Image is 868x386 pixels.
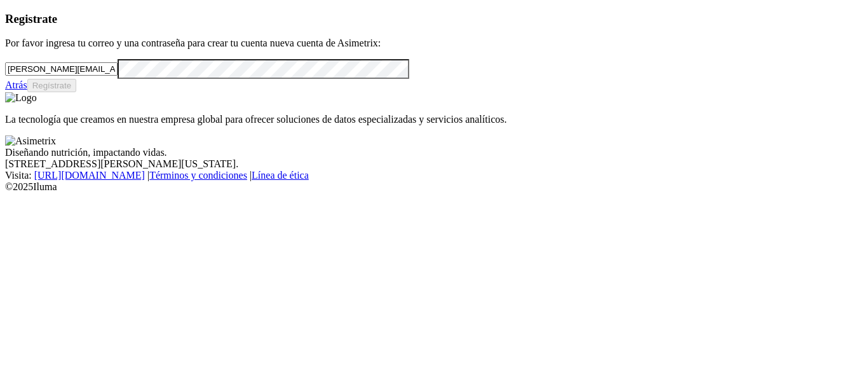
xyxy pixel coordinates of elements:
[5,62,118,76] input: Tu correo
[27,79,77,92] button: Regístrate
[252,170,309,181] a: Línea de ética
[149,170,247,181] a: Términos y condiciones
[5,114,863,125] p: La tecnología que creamos en nuestra empresa global para ofrecer soluciones de datos especializad...
[5,38,863,49] p: Por favor ingresa tu correo y una contraseña para crear tu cuenta nueva cuenta de Asimetrix:
[34,170,145,181] a: [URL][DOMAIN_NAME]
[5,12,863,26] h3: Registrate
[5,79,27,90] a: Atrás
[5,92,37,104] img: Logo
[5,135,56,147] img: Asimetrix
[5,170,863,181] div: Visita : | |
[5,158,863,170] div: [STREET_ADDRESS][PERSON_NAME][US_STATE].
[5,181,863,193] div: © 2025 Iluma
[5,147,863,158] div: Diseñando nutrición, impactando vidas.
